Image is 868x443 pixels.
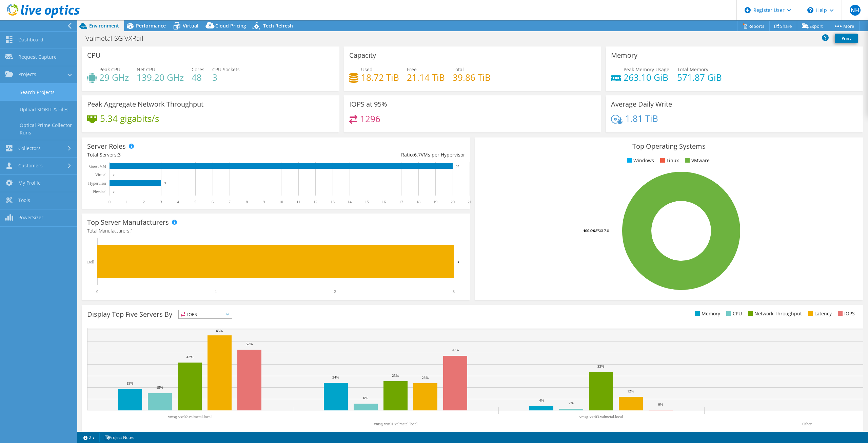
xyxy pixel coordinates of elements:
text: 0 [113,173,115,177]
a: Reports [737,21,770,31]
li: Network Throughput [746,310,802,317]
span: Net CPU [137,66,155,73]
text: 20 [451,200,455,204]
text: 6% [363,396,368,400]
text: 1 [215,289,217,294]
text: 52% [246,342,253,346]
li: VMware [683,157,710,164]
text: 6 [212,200,214,204]
text: 2% [569,401,574,405]
text: Virtual [95,172,107,177]
h4: 263.10 GiB [624,74,669,81]
h3: CPU [87,52,101,59]
text: 24% [332,375,339,379]
span: 6.7 [414,151,421,158]
h3: Top Operating Systems [480,143,858,150]
a: Export [797,21,828,31]
text: 9 [263,200,265,204]
h3: Average Daily Write [611,100,672,108]
text: 33% [597,364,604,368]
h4: 29 GHz [99,74,129,81]
h4: 3 [212,74,240,81]
span: Total Memory [677,66,708,73]
text: 15 [365,200,369,204]
text: 12 [313,200,317,204]
span: Virtual [183,22,198,29]
h3: Server Roles [87,143,126,150]
text: 3 [453,289,455,294]
span: Tech Refresh [263,22,293,29]
text: 21 [468,200,472,204]
span: Free [407,66,417,73]
text: Guest VM [89,164,106,169]
span: 3 [118,151,121,158]
span: Total [453,66,464,73]
h4: 1296 [360,115,380,123]
h4: 48 [192,74,204,81]
a: Project Notes [99,433,139,442]
span: 1 [131,227,133,234]
text: 4% [539,398,544,402]
h3: IOPS at 95% [349,100,387,108]
text: 15% [156,385,163,389]
text: 7 [229,200,231,204]
text: 2 [334,289,336,294]
text: 42% [186,355,193,359]
text: 3 [457,260,459,264]
span: Peak Memory Usage [624,66,669,73]
h3: Capacity [349,52,376,59]
span: IOPS [179,310,232,318]
tspan: ESXi 7.0 [596,228,609,233]
h4: 39.86 TiB [453,74,491,81]
text: 1 [126,200,128,204]
li: Windows [625,157,654,164]
span: CPU Sockets [212,66,240,73]
h4: 5.34 gigabits/s [100,115,159,122]
span: Performance [136,22,166,29]
div: Total Servers: [87,151,276,159]
text: 25% [392,373,399,377]
h4: 139.20 GHz [137,74,184,81]
text: 2 [143,200,145,204]
a: 2 [79,433,100,442]
text: Dell [87,260,94,264]
text: 10 [279,200,283,204]
span: Cloud Pricing [215,22,246,29]
a: Print [835,34,858,43]
text: 0 [96,289,98,294]
text: 13 [331,200,335,204]
text: 5 [194,200,196,204]
h3: Memory [611,52,637,59]
tspan: 100.0% [583,228,596,233]
text: 18 [416,200,420,204]
text: 11 [296,200,300,204]
text: 3 [160,200,162,204]
span: Cores [192,66,204,73]
h4: 21.14 TiB [407,74,445,81]
text: Hypervisor [88,181,106,186]
text: 4 [177,200,179,204]
h4: 1.81 TiB [625,115,658,122]
span: Environment [89,22,119,29]
text: 65% [216,329,223,333]
text: 12% [627,389,634,393]
text: 19 [433,200,437,204]
text: 14 [348,200,352,204]
text: 23% [422,375,429,380]
a: More [828,21,860,31]
svg: \n [807,7,813,13]
text: 17 [399,200,403,204]
text: 0 [113,190,115,193]
li: IOPS [836,310,855,317]
h3: Top Server Manufacturers [87,219,169,226]
a: Share [769,21,797,31]
text: Other [802,422,811,426]
text: 19% [126,381,133,385]
span: Peak CPU [99,66,120,73]
h4: Total Manufacturers: [87,227,465,235]
text: 20 [456,165,459,168]
h3: Peak Aggregate Network Throughput [87,100,203,108]
text: vmsg-vxr03.valmetal.local [579,414,623,419]
li: CPU [725,310,742,317]
li: Latency [806,310,832,317]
